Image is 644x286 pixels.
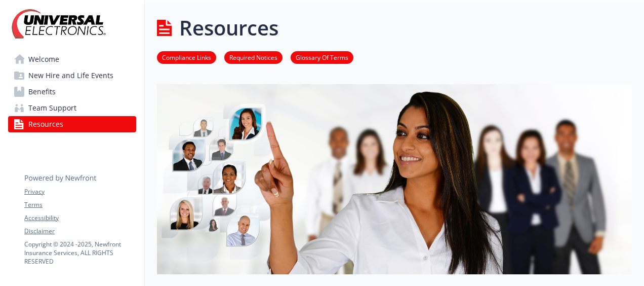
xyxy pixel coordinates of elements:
a: Resources [8,116,136,132]
a: Accessibility [24,213,136,223]
a: Disclaimer [24,227,136,236]
a: Compliance Links [157,52,216,62]
p: Copyright © 2024 - 2025 , Newfront Insurance Services, ALL RIGHTS RESERVED [24,240,136,266]
span: Resources [28,116,63,132]
a: Glossary Of Terms [291,52,353,62]
img: resources page banner [157,84,632,274]
a: Welcome [8,51,136,67]
span: Benefits [28,84,56,100]
span: Welcome [28,51,59,67]
a: Terms [24,200,136,209]
a: Benefits [8,84,136,100]
h1: Resources [179,13,278,43]
a: Privacy [24,187,136,196]
span: New Hire and Life Events [28,67,113,84]
span: Team Support [28,100,76,116]
a: Required Notices [224,52,283,62]
a: Team Support [8,100,136,116]
a: New Hire and Life Events [8,67,136,84]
